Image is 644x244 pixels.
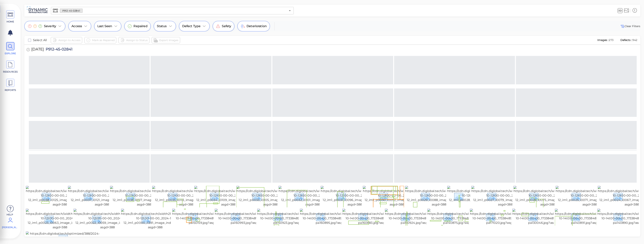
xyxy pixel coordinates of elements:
span: EXPLORE [2,52,18,55]
img: https://cdn.diglobal.tech/width210/388/2024-10-12t00-00-00_2024-10-12_im1_p0035_i0113_image_index... [152,186,220,207]
span: [PERSON_NAME] [2,226,18,229]
iframe: Chat [628,227,641,241]
img: https://cdn.diglobal.tech/width210/388/2024-10-12t00-00-00_2024-10-12_im1_p0033_i0105_image_index... [236,186,305,207]
img: https://cdn.diglobal.tech/width210/388/2024-10-14t00-00-00_1733848940826_46-lar-pa150924.jpg?asgd... [385,209,453,225]
a: RESOURCES [2,60,19,73]
span: Export Images [159,38,178,42]
span: P912-45-02841 [44,47,72,52]
span: P912-45-02841 [60,9,82,13]
span: HOME [2,20,18,23]
span: Last Seen [97,24,112,28]
img: https://cdn.diglobal.tech/width210/388/2024-10-12t00-00-00_2024-10-12_im1_p0000_i1391_image_index... [121,209,189,230]
img: https://cdn.diglobal.tech/width210/388/2024-10-14t00-00-00_1733848940827_49-rwc-pa160895.jpg?asgd... [300,209,368,225]
img: https://cdn.diglobal.tech/width210/388/2024-10-12t00-00-00_2024-10-12_im1_p0037_i0121_image_index... [68,186,136,207]
button: Clear Fliters [620,24,640,28]
img: https://cdn.diglobal.tech/width210/388/2024-10-12t00-00-00_2024-10-12_im1_p0036_i0117_image_index... [110,186,178,207]
button: Assign to Status [119,37,149,43]
img: https://cdn.diglobal.tech/width210/388/2024-10-12t00-00-00_2024-10-12_im1_p0032_i0101_image_index... [279,186,347,207]
button: Mark as Repaired [84,37,116,43]
img: https://cdn.diglobal.tech/width210/388/2024-10-12t00-00-00_2024-10-12_im1_p0030_i0092_image_index... [363,186,431,207]
span: Defects : [620,38,632,42]
span: Defect Type [182,24,201,28]
img: https://cdn.diglobal.tech/width210/388/2024-10-14t00-00-00_1733848940828_50-rwc-pa150923.jpg?asgd... [257,209,325,225]
a: HOME [2,10,19,23]
span: Images : [597,38,609,42]
img: https://cdn.diglobal.tech/width210/388/2024-10-14t00-00-00_1733848940824_37-lar-pa140891.jpg?asgd... [555,209,623,225]
span: 273 [609,38,613,42]
span: RESOURCES [2,70,18,73]
span: Select All [33,38,47,42]
span: Assign to Access [58,38,80,42]
button: Open [287,8,292,13]
a: EXPLORE [2,42,19,55]
span: Repaired [133,24,147,28]
span: 942 [632,38,637,42]
span: Access [72,24,82,28]
button: Assign to Access [51,37,82,43]
span: Status [157,24,167,28]
img: https://cdn.diglobal.tech/width210/388/2024-10-14t00-00-00_1733848940827_47-rwc-pa160883.jpg?asgd... [342,209,411,225]
img: https://cdn.diglobal.tech/width210/388/2024-10-12t00-00-00_2024-10-12_im1_p0025_i0071_image_index... [556,186,624,207]
img: https://cdn.diglobal.tech/width210/388/2024-10-14t00-00-00_1733848940825_43-rsb-pa130046.jpg?asgd... [512,209,581,225]
img: https://cdn.diglobal.tech/width210/388/2024-10-12t00-00-00_2024-10-12_im1_p0023_i0063_image_index... [26,209,94,230]
span: 3D [618,8,622,13]
span: [DATE] [31,47,44,52]
img: https://cdn.diglobal.tech/width210/388/2024-10-12t00-00-00_2024-10-12_im1_p0028_i0083_image_index... [447,186,515,207]
img: https://cdn.diglobal.tech/width210/388/2024-10-12t00-00-00_2024-10-12_im1_p0029_i0088_image_index... [405,186,473,207]
img: https://cdn.diglobal.tech/width210/388/2024-10-12t00-00-00_2024-10-12_im1_p0022_i0059_image_index... [74,209,142,230]
img: https://cdn.diglobal.tech/width210/388/2024-10-12t00-00-00_2024-10-12_im1_p0026_i0075_image_index... [514,186,582,207]
span: Deterioration [247,24,267,28]
img: https://cdn.diglobal.tech/width210/388/2024-10-14t00-00-00_1733848940826_45-lar-pa140875.jpg?asgd... [427,209,496,225]
img: https://cdn.diglobal.tech/width210/388/2024-10-14t00-00-00_1733848940826_44-sed-pa171020.jpg?asgd... [470,209,538,225]
span: Help [2,213,18,216]
span: REPORTS [2,88,18,92]
img: https://cdn.diglobal.tech/width210/388/2024-10-12t00-00-00_2024-10-12_im1_p0038_i0125_image_index... [26,186,94,207]
span: Severity [44,24,56,28]
span: Safety [222,24,231,28]
img: https://cdn.diglobal.tech/width210/388/2024-10-14t00-00-00_1733848940828_51-sed-pa160993.jpg?asgd... [215,209,283,225]
button: Export Images [152,37,180,43]
img: https://cdn.diglobal.tech/width210/388/2024-10-12t00-00-00_2024-10-12_im1_p0034_i0109_image_index... [194,186,262,207]
span: Mark as Repaired [92,38,115,42]
span: Assign to Status [126,38,148,42]
img: https://cdn.diglobal.tech/width210/388/2024-10-12t00-00-00_2024-10-12_im1_p0031_i0096_image_index... [321,186,389,207]
img: https://cdn.diglobal.tech/width210/388/2024-10-12t00-00-00_2024-10-12_im1_p0027_i0079_image_index... [471,186,540,207]
a: REPORTS [2,79,19,92]
img: https://cdn.diglobal.tech/width210/388/2024-10-14t00-00-00_1733848940828_52-rsb-pa150159.jpg?asgd... [172,209,240,225]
